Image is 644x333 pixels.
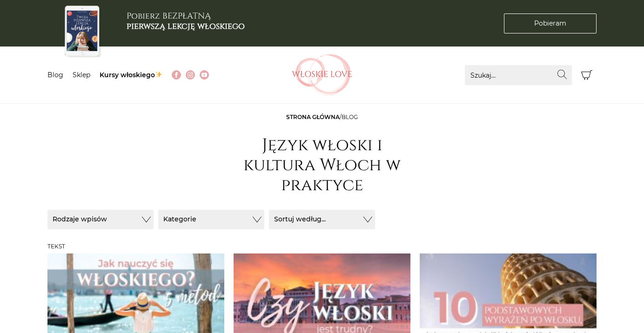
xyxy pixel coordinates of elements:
button: Kategorie [158,210,264,229]
h3: Tekst [47,243,597,250]
img: Włoskielove [292,54,352,96]
img: ✨ [155,71,162,78]
a: Sklep [73,71,90,79]
button: Rodzaje wpisów [47,210,154,229]
a: Pobieram [504,13,597,33]
h3: Pobierz BEZPŁATNĄ [127,11,245,31]
a: Kursy włoskiego [100,71,162,79]
span: / [286,113,358,120]
a: Strona główna [286,113,340,120]
span: Pobieram [534,19,566,28]
h1: Język włoski i kultura Włoch w praktyce [229,135,415,196]
button: Koszyk [577,65,597,85]
b: pierwszą lekcję włoskiego [127,20,245,32]
a: Blog [47,71,63,79]
input: Szukaj... [465,65,572,85]
button: Sortuj według... [269,210,375,229]
span: Blog [342,113,358,120]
